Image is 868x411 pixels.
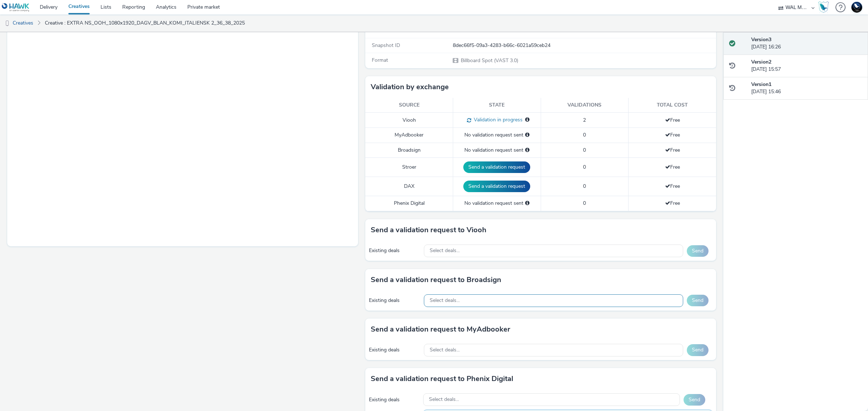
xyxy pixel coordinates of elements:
strong: Version 2 [751,59,771,65]
h3: Send a validation request to Broadsign [371,274,501,285]
span: Snapshot ID [372,42,400,49]
span: Format [372,57,388,64]
td: Viooh [365,113,453,128]
span: 0 [583,131,586,138]
span: Select deals... [430,248,460,254]
span: 0 [583,200,586,207]
span: Select deals... [430,347,460,353]
button: Send [687,295,709,306]
th: Validations [541,98,629,113]
button: Send a validation request [463,181,530,192]
img: Hawk Academy [818,1,829,13]
div: No validation request sent [457,147,537,154]
div: No validation request sent [457,131,537,139]
strong: Version 1 [751,81,771,88]
button: Send a validation request [463,161,530,173]
div: [DATE] 15:46 [751,81,862,96]
td: DAX [365,177,453,196]
span: Free [665,131,680,138]
div: Existing deals [369,396,420,403]
span: Free [665,147,680,153]
span: 2 [583,117,586,124]
h3: Validation by exchange [371,82,449,92]
td: Phenix Digital [365,196,453,211]
span: Select deals... [429,397,459,403]
span: 0 [583,147,586,153]
th: Total cost [629,98,716,113]
td: Broadsign [365,143,453,157]
div: [DATE] 15:57 [751,59,862,73]
span: Free [665,183,680,190]
button: Send [687,344,709,356]
span: Free [665,117,680,124]
span: Billboard Spot (VAST 3.0) [460,57,518,64]
th: State [453,98,541,113]
strong: Version 3 [751,36,771,43]
a: Hawk Academy [818,1,832,13]
h3: Send a validation request to Viooh [371,225,486,235]
td: MyAdbooker [365,128,453,143]
a: Creative : EXTRA NS_OOH_1080x1920_DAGV_BLAN_KOMI_ITALIENSK 2_36_38_2025 [41,14,248,32]
span: Free [665,200,680,207]
button: Send [687,245,709,257]
td: Stroer [365,158,453,177]
div: Existing deals [369,346,420,354]
h3: Send a validation request to MyAdbooker [371,324,510,335]
img: Support Hawk [851,2,862,13]
span: Free [665,164,680,170]
span: 0 [583,164,586,170]
span: 0 [583,183,586,190]
div: [DATE] 16:26 [751,36,862,51]
div: 8dec66f5-09a3-4283-b66c-6021a59ceb24 [453,42,715,49]
div: No validation request sent [457,200,537,207]
h3: Send a validation request to Phenix Digital [371,373,513,384]
div: Existing deals [369,247,420,254]
div: Please select a deal below and click on Send to send a validation request to MyAdbooker. [525,131,529,139]
div: Please select a deal below and click on Send to send a validation request to Phenix Digital. [525,200,529,207]
th: Source [365,98,453,113]
img: undefined Logo [2,3,30,12]
img: dooh [4,20,11,27]
div: Existing deals [369,297,420,304]
div: Please select a deal below and click on Send to send a validation request to Broadsign. [525,147,529,154]
span: Select deals... [430,298,460,304]
span: Validation in progress [471,116,523,123]
button: Send [684,394,705,406]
